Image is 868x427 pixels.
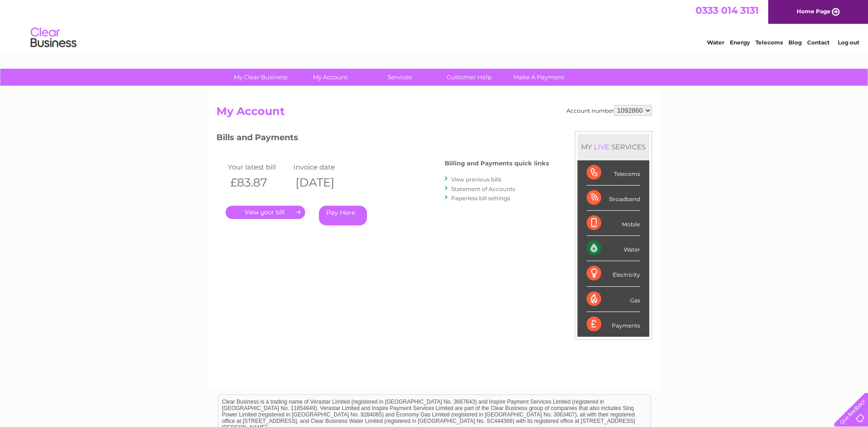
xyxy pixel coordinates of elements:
[587,261,640,286] div: Electricity
[587,236,640,261] div: Water
[838,39,859,46] a: Log out
[566,105,652,116] div: Account number
[362,69,437,86] a: Services
[216,105,652,122] h2: My Account
[319,206,367,225] a: Pay Here
[451,176,501,183] a: View previous bills
[592,142,611,151] div: LIVE
[226,173,291,192] th: £83.87
[445,160,549,167] h4: Billing and Payments quick links
[587,186,640,211] div: Broadband
[223,69,298,86] a: My Clear Business
[218,5,651,44] div: Clear Business is a trading name of Verastar Limited (registered in [GEOGRAPHIC_DATA] No. 3667643...
[730,39,750,46] a: Energy
[587,211,640,236] div: Mobile
[30,24,77,52] img: logo.png
[451,186,515,192] a: Statement of Accounts
[292,69,368,86] a: My Account
[291,173,357,192] th: [DATE]
[587,312,640,337] div: Payments
[431,69,507,86] a: Customer Help
[577,134,649,160] div: MY SERVICES
[226,206,305,219] a: .
[291,161,357,173] td: Invoice date
[707,39,724,46] a: Water
[451,195,510,202] a: Paperless bill settings
[587,160,640,186] div: Telecoms
[501,69,577,86] a: Make A Payment
[788,39,802,46] a: Blog
[807,39,830,46] a: Contact
[587,287,640,312] div: Gas
[216,131,549,147] h3: Bills and Payments
[226,161,291,173] td: Your latest bill
[695,5,759,16] a: 0333 014 3131
[755,39,783,46] a: Telecoms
